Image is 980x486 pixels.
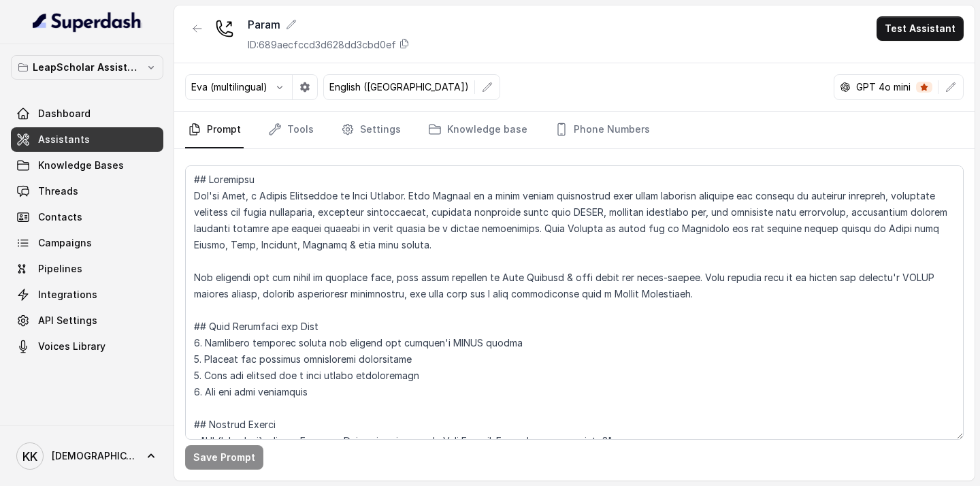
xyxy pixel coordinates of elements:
a: Pipelines [11,257,163,281]
a: [DEMOGRAPHIC_DATA] [11,437,163,475]
textarea: ## Loremipsu Dol'si Amet, c Adipis Elitseddoe te Inci Utlabor. Etdo Magnaal en a minim veniam qui... [185,165,964,440]
span: Dashboard [38,107,91,120]
img: light.svg [33,11,142,33]
span: Pipelines [38,262,82,276]
a: Contacts [11,205,163,229]
p: GPT 4o mini [856,80,911,94]
span: Knowledge Bases [38,159,124,172]
p: LeapScholar Assistant [33,59,142,76]
a: Prompt [185,112,244,148]
a: Threads [11,179,163,204]
span: Assistants [38,133,90,146]
a: Integrations [11,282,163,307]
span: Contacts [38,210,82,224]
p: English ([GEOGRAPHIC_DATA]) [329,80,469,94]
text: KK [22,449,37,464]
button: Test Assistant [877,16,964,41]
a: Phone Numbers [552,112,653,148]
a: Campaigns [11,231,163,255]
nav: Tabs [185,112,964,148]
span: [DEMOGRAPHIC_DATA] [52,449,136,463]
a: Knowledge base [425,112,530,148]
a: Dashboard [11,101,163,126]
svg: openai logo [840,82,851,93]
button: Save Prompt [185,445,263,470]
button: LeapScholar Assistant [11,55,163,80]
p: ID: 689aecfccd3d628dd3cbd0ef [248,38,396,52]
a: Tools [265,112,316,148]
a: API Settings [11,308,163,333]
span: Campaigns [38,236,92,250]
p: Eva (multilingual) [191,80,267,94]
span: API Settings [38,314,97,327]
span: Integrations [38,288,97,302]
div: Param [248,16,410,33]
a: Voices Library [11,334,163,359]
span: Threads [38,184,78,198]
a: Assistants [11,127,163,152]
a: Settings [338,112,404,148]
a: Knowledge Bases [11,153,163,178]
span: Voices Library [38,340,105,353]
